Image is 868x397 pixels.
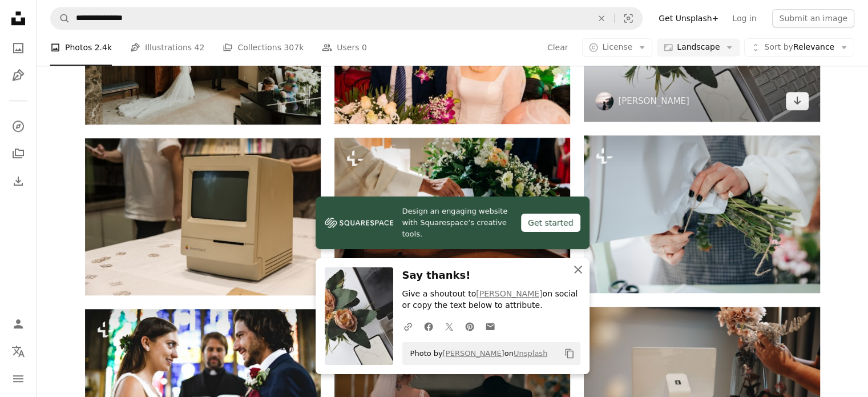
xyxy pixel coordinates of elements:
a: Share on Facebook [418,315,439,338]
span: 0 [362,42,367,54]
a: Share on Twitter [439,315,459,338]
span: Design an engaging website with Squarespace’s creative tools. [402,206,512,240]
a: a close up of a person holding a bunch of flowers [584,208,819,219]
button: Menu [7,367,30,390]
a: Unsplash [514,349,547,358]
a: Collections [7,142,30,165]
a: Home — Unsplash [7,7,30,32]
a: Share on Pinterest [459,315,480,338]
a: [PERSON_NAME] [618,95,689,107]
span: Landscape [677,42,720,54]
a: man and woman sitting on bench during daytime [334,382,570,392]
button: Clear [547,39,569,57]
a: Illustrations [7,64,30,87]
span: License [602,43,632,52]
a: Log in [725,9,763,27]
a: Log in / Sign up [7,312,30,335]
span: 307k [284,42,304,54]
h3: Say thanks! [402,267,580,284]
form: Find visuals sitewide [50,7,643,30]
button: Landscape [657,39,740,57]
a: Share over email [480,315,500,338]
img: Go to Dicky Satria's profile [595,92,613,110]
a: Bride and groom at the altar [85,382,321,392]
a: Photos [7,37,30,59]
button: Submit an image [772,9,854,27]
img: file-1606177908946-d1eed1cbe4f5image [325,214,393,231]
span: Photo by on [405,344,548,363]
a: Collections 307k [223,30,304,66]
img: a small computer sitting on top of a table [85,138,321,295]
button: Sort byRelevance [744,39,854,57]
a: Person arranges flowers next to a computer screen. [584,380,819,390]
span: Relevance [764,42,834,54]
a: Get Unsplash+ [652,9,725,27]
button: License [582,39,652,57]
a: Illustrations 42 [130,30,204,66]
a: a small computer sitting on top of a table [85,211,321,222]
img: a close up of a person holding a bunch of flowers [584,135,819,292]
a: Explore [7,115,30,138]
span: Sort by [764,43,793,52]
a: Users 0 [322,30,367,66]
span: 42 [195,42,205,54]
button: Language [7,340,30,363]
a: Design an engaging website with Squarespace’s creative tools.Get started [316,197,590,249]
a: [PERSON_NAME] [443,349,504,358]
p: Give a shoutout to on social or copy the text below to attribute. [402,288,580,311]
img: a person holding a book [334,138,570,295]
a: Download History [7,170,30,193]
a: Download [786,92,809,110]
a: [PERSON_NAME] [476,289,542,298]
button: Visual search [615,7,642,29]
div: Get started [521,214,580,232]
button: Search Unsplash [51,7,70,29]
button: Clear [589,7,614,29]
button: Copy to clipboard [560,344,579,363]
